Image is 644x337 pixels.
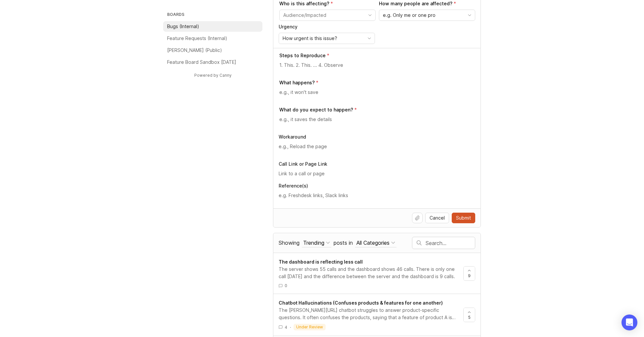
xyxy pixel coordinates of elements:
span: 9 [468,273,471,278]
div: toggle menu [279,10,376,21]
span: Showing [279,239,299,246]
div: All Categories [356,239,390,246]
button: 5 [463,308,475,322]
a: Bugs (Internal) [163,21,262,32]
button: Cancel [425,213,449,223]
input: Audience/Impacted [283,12,364,19]
div: · [290,324,291,330]
input: Search… [426,239,475,247]
div: Open Intercom Messenger [621,315,637,330]
p: under review [296,324,323,330]
span: 0 [285,283,287,288]
svg: toggle icon [365,13,375,18]
p: Urgency [279,23,375,30]
p: How many people are affected? [379,0,475,7]
button: Submit [452,213,475,223]
p: Who is this affecting? [279,0,376,7]
input: Link to a call or page [279,170,475,177]
svg: toggle icon [364,36,375,41]
span: Cancel [430,215,445,221]
a: [PERSON_NAME] (Public) [163,45,262,56]
a: Chatbot Hallucinations (Confuses products & features for one another)The [PERSON_NAME][URL] chatb... [279,299,463,330]
span: Chatbot Hallucinations (Confuses products & features for one another) [279,300,443,306]
p: Feature Board Sandbox [DATE] [167,59,236,65]
span: 5 [468,315,471,320]
p: Call Link or Page Link [279,161,475,167]
span: 4 [285,324,287,330]
span: e.g. Only me or one pro [383,12,436,19]
p: Feature Requests (Internal) [167,35,227,42]
button: Showing [302,238,331,247]
div: The [PERSON_NAME][URL] chatbot struggles to answer product-specific questions. It often confuses ... [279,307,458,321]
p: Bugs (Internal) [167,23,199,30]
p: Reference(s) [279,183,475,189]
div: The server shows 55 calls and the dashboard shows 46 calls. There is only one call [DATE] and the... [279,266,458,280]
a: Feature Requests (Internal) [163,33,262,44]
h3: Boards [166,11,262,20]
p: Steps to Reproduce [279,52,326,59]
div: toggle menu [279,33,375,44]
p: Workaround [279,134,475,140]
span: The dashboard is reflecting less call [279,259,363,265]
a: Powered by Canny [193,71,233,79]
svg: toggle icon [464,13,475,18]
div: Trending [303,239,324,246]
button: 9 [463,266,475,281]
span: How urgent is this issue? [283,35,337,42]
p: What happens? [279,79,315,86]
p: [PERSON_NAME] (Public) [167,47,222,54]
a: Feature Board Sandbox [DATE] [163,57,262,67]
button: posts in [355,238,396,247]
span: posts in [334,239,353,246]
p: What do you expect to happen? [279,106,353,113]
button: Upload file [412,213,423,223]
a: The dashboard is reflecting less callThe server shows 55 calls and the dashboard shows 46 calls. ... [279,258,463,288]
span: Submit [456,215,471,221]
div: toggle menu [379,10,475,21]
